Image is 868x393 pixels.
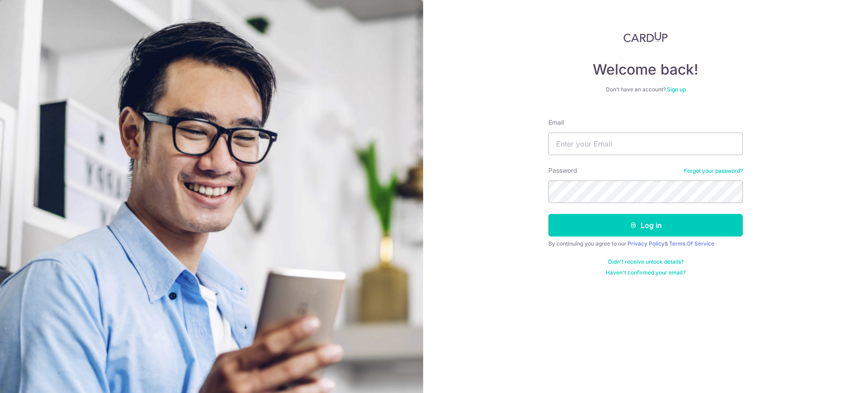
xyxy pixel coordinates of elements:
div: By continuing you agree to our & [548,240,743,247]
div: Don’t have an account? [548,86,743,93]
input: Enter your Email [548,133,743,155]
a: Privacy Policy [627,240,665,247]
button: Log in [548,214,743,237]
h4: Welcome back! [548,61,743,79]
a: Forgot your password? [684,167,743,175]
a: Terms Of Service [669,240,714,247]
img: CardUp Logo [623,32,668,43]
a: Haven't confirmed your email? [606,269,685,276]
a: Didn't receive unlock details? [608,258,684,265]
a: Sign up [667,86,686,93]
label: Password [548,166,577,175]
label: Email [548,118,564,127]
